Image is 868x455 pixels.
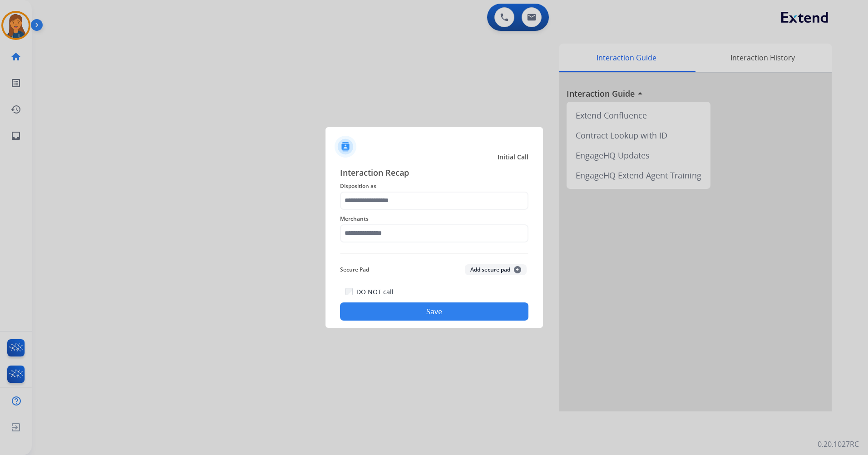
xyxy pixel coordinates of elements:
span: + [514,266,521,273]
span: Interaction Recap [340,166,528,181]
button: Add secure pad+ [465,264,527,275]
label: DO NOT call [356,287,394,297]
img: contactIcon [335,136,356,158]
p: 0.20.1027RC [818,439,859,450]
span: Merchants [340,213,528,224]
span: Initial Call [498,153,528,162]
span: Secure Pad [340,264,369,275]
span: Disposition as [340,181,528,192]
button: Save [340,302,528,321]
img: contact-recap-line.svg [340,253,528,254]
